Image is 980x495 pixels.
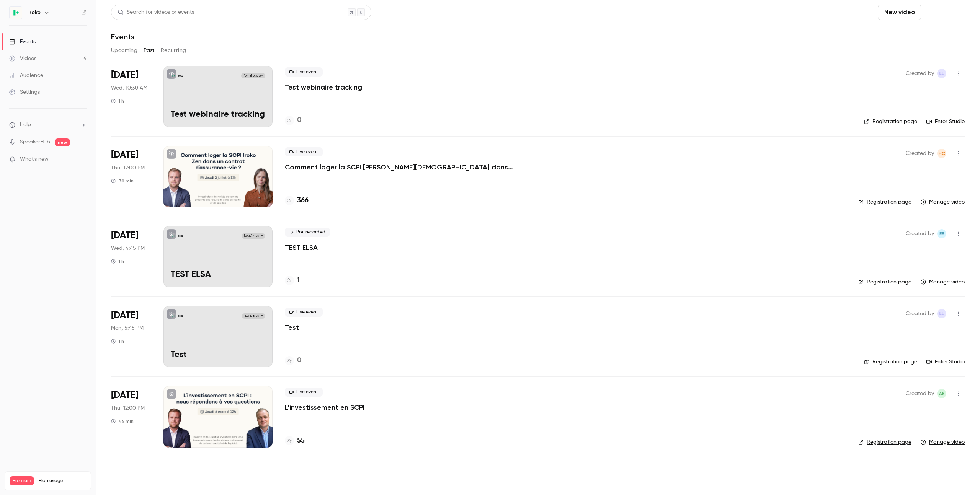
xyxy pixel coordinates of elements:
[10,7,22,19] img: Iroko
[111,404,145,412] span: Thu, 12:00 PM
[297,355,301,366] h4: 0
[297,195,309,206] h4: 366
[921,438,965,446] a: Manage video
[118,8,194,16] div: Search for videos or events
[178,234,183,238] p: Iroko
[111,229,138,241] span: [DATE]
[10,485,24,492] p: Videos
[285,355,301,366] a: 0
[878,5,921,20] button: New video
[111,32,134,41] h1: Events
[20,121,31,129] span: Help
[937,69,946,78] span: Léa Laffitte
[906,69,934,78] span: Created by
[939,229,944,238] span: EE
[924,5,965,20] button: Schedule
[111,164,145,172] span: Thu, 12:00 PM
[111,226,151,287] div: Jun 25 Wed, 4:45 PM (Europe/Paris)
[297,115,301,125] h4: 0
[77,156,87,163] iframe: Noticeable Trigger
[242,313,265,319] span: [DATE] 5:45 PM
[858,198,911,206] a: Registration page
[926,118,965,125] a: Enter Studio
[858,278,911,286] a: Registration page
[9,38,36,46] div: Events
[297,436,305,446] h4: 55
[111,258,124,264] div: 1 h
[937,309,946,318] span: Léa Laffitte
[939,309,944,318] span: LL
[55,138,70,146] span: new
[28,9,41,16] h6: Iroko
[285,83,362,92] a: Test webinaire tracking
[20,155,49,163] span: What's new
[937,389,946,398] span: Albane Euvrard
[171,110,265,120] p: Test webinaire tracking
[906,309,934,318] span: Created by
[858,438,911,446] a: Registration page
[864,358,917,366] a: Registration page
[111,44,137,57] button: Upcoming
[111,324,144,332] span: Mon, 5:45 PM
[285,388,323,397] span: Live event
[9,88,40,96] div: Settings
[178,314,183,318] p: Iroko
[906,149,934,158] span: Created by
[171,350,265,360] p: Test
[285,323,299,332] p: Test
[111,306,151,367] div: Mar 31 Mon, 5:45 PM (Europe/Paris)
[285,115,301,125] a: 0
[9,55,36,62] div: Videos
[926,358,965,366] a: Enter Studio
[906,389,934,398] span: Created by
[111,69,138,81] span: [DATE]
[111,84,147,92] span: Wed, 10:30 AM
[241,73,265,78] span: [DATE] 10:30 AM
[9,121,87,129] li: help-dropdown-opener
[111,98,124,104] div: 1 h
[285,67,323,77] span: Live event
[937,149,946,158] span: Hélène Campionnet
[163,226,273,287] a: TEST ELSAIroko[DATE] 4:45 PMTEST ELSA
[285,228,330,237] span: Pre-recorded
[921,198,965,206] a: Manage video
[939,149,945,158] span: HC
[161,44,186,57] button: Recurring
[20,138,50,146] a: SpeakerHub
[939,389,944,398] span: AE
[171,270,265,280] p: TEST ELSA
[111,309,138,321] span: [DATE]
[39,478,86,484] span: Plan usage
[285,275,300,286] a: 1
[285,308,323,317] span: Live event
[864,118,917,125] a: Registration page
[111,66,151,127] div: Jul 16 Wed, 10:30 AM (Europe/Paris)
[111,418,134,424] div: 45 min
[921,278,965,286] a: Manage video
[285,147,323,156] span: Live event
[937,229,946,238] span: Elsa Esteban
[163,306,273,367] a: TestIroko[DATE] 5:45 PMTest
[285,163,514,172] a: Comment loger la SCPI [PERSON_NAME][DEMOGRAPHIC_DATA] dans un contrat d’assurance-vie ?
[111,386,151,447] div: Mar 6 Thu, 12:00 PM (Europe/Paris)
[285,243,318,252] a: TEST ELSA
[73,485,86,492] p: / 150
[163,66,273,127] a: Test webinaire trackingIroko[DATE] 10:30 AMTest webinaire tracking
[297,275,300,286] h4: 1
[111,244,145,252] span: Wed, 4:45 PM
[285,403,364,412] a: L'investissement en SCPI
[73,487,75,491] span: 4
[285,195,309,206] a: 366
[906,229,934,238] span: Created by
[242,233,265,239] span: [DATE] 4:45 PM
[9,72,43,79] div: Audience
[939,69,944,78] span: LL
[10,476,34,485] span: Premium
[111,146,151,207] div: Jul 3 Thu, 12:00 PM (Europe/Paris)
[111,178,134,184] div: 30 min
[111,149,138,161] span: [DATE]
